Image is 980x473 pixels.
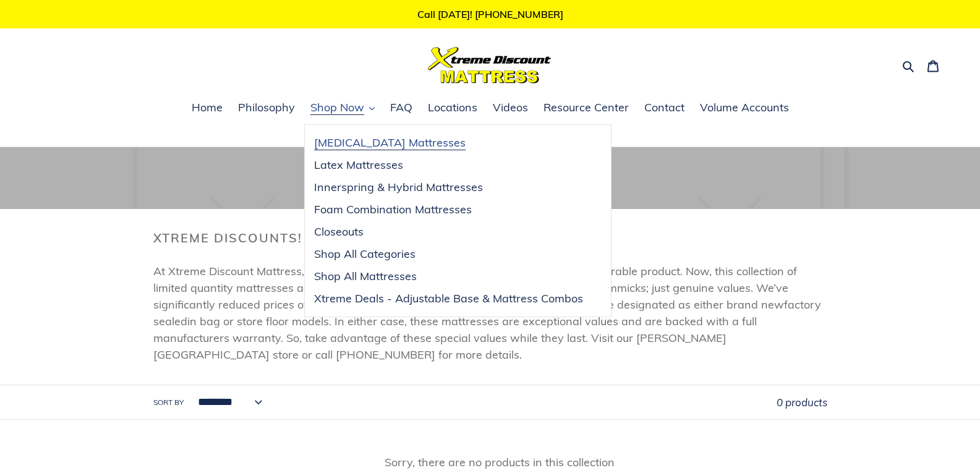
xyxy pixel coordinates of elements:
a: Innerspring & Hybrid Mattresses [305,176,592,198]
span: Volume Accounts [700,100,789,115]
span: Videos [493,100,528,115]
a: Shop All Mattresses [305,265,592,288]
span: FAQ [390,100,412,115]
p: At Xtreme Discount Mattress, our everyday price is 1/2 to 1/3 of the competition's comparable pro... [153,263,827,363]
img: Xtreme Discount Mattress [428,47,552,83]
a: Shop All Categories [305,243,592,265]
a: Resource Center [537,99,635,117]
span: Home [192,100,223,115]
span: Xtreme Deals - Adjustable Base & Mattress Combos [314,291,583,306]
a: Philosophy [232,99,301,117]
span: Foam Combination Mattresses [314,202,472,217]
span: Shop All Categories [314,247,415,262]
a: Videos [487,99,534,117]
a: Volume Accounts [694,99,795,117]
a: Home [185,99,229,117]
a: Locations [422,99,484,117]
span: 0 products [777,396,827,409]
span: factory sealed [153,297,821,328]
a: Contact [638,99,691,117]
p: Sorry, there are no products in this collection [172,454,827,471]
span: Innerspring & Hybrid Mattresses [314,180,483,195]
h2: Xtreme Discounts! [153,231,827,245]
span: Locations [428,100,477,115]
span: Closeouts [314,224,364,239]
span: Contact [644,100,684,115]
span: Philosophy [238,100,295,115]
a: FAQ [384,99,419,117]
a: Xtreme Deals - Adjustable Base & Mattress Combos [305,288,592,310]
a: Closeouts [305,221,592,243]
a: Latex Mattresses [305,154,592,176]
span: Resource Center [543,100,629,115]
button: Shop Now [304,99,381,117]
a: Foam Combination Mattresses [305,198,592,221]
label: Sort by [153,397,184,408]
a: [MEDICAL_DATA] Mattresses [305,132,592,154]
span: Shop Now [310,100,364,115]
span: [MEDICAL_DATA] Mattresses [314,135,466,150]
span: Latex Mattresses [314,158,403,173]
span: Shop All Mattresses [314,269,417,284]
